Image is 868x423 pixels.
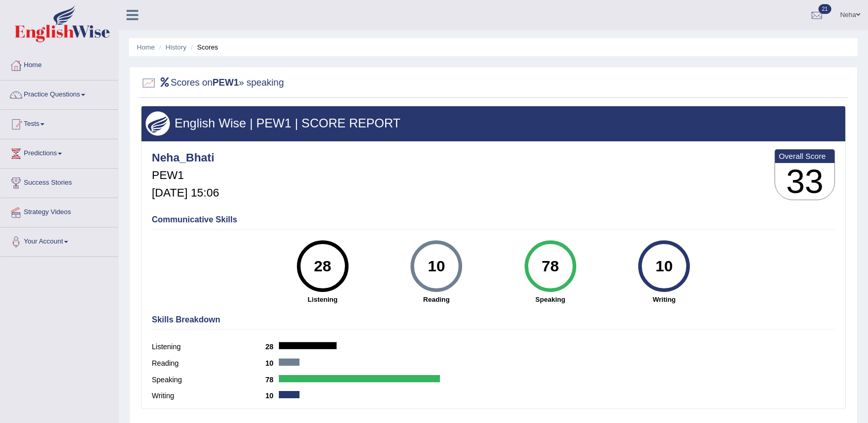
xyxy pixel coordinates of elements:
[1,198,118,224] a: Strategy Videos
[271,295,375,304] strong: Listening
[152,375,265,385] label: Speaking
[645,245,683,288] div: 10
[1,139,118,165] a: Predictions
[152,358,265,369] label: Reading
[265,359,279,367] b: 10
[146,111,170,136] img: wings.png
[1,110,118,136] a: Tests
[152,341,265,352] label: Listening
[141,75,284,91] h2: Scores on » speaking
[385,295,488,304] strong: Reading
[265,392,279,400] b: 10
[304,245,341,288] div: 28
[152,315,835,324] h4: Skills Breakdown
[152,169,219,182] h5: PEW1
[213,77,239,88] b: PEW1
[531,245,569,288] div: 78
[418,245,455,288] div: 10
[818,4,831,14] span: 21
[152,391,265,401] label: Writing
[1,80,118,106] a: Practice Questions
[265,376,279,384] b: 78
[1,227,118,253] a: Your Account
[152,215,835,224] h4: Communicative Skills
[499,295,603,304] strong: Speaking
[775,163,834,200] h3: 33
[188,42,218,52] li: Scores
[612,295,716,304] strong: Writing
[152,152,219,164] h4: Neha_Bhati
[1,51,118,77] a: Home
[166,43,186,51] a: History
[137,43,155,51] a: Home
[146,117,841,130] h3: English Wise | PEW1 | SCORE REPORT
[1,169,118,194] a: Success Stories
[265,343,279,351] b: 28
[779,152,831,160] b: Overall Score
[152,187,219,199] h5: [DATE] 15:06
